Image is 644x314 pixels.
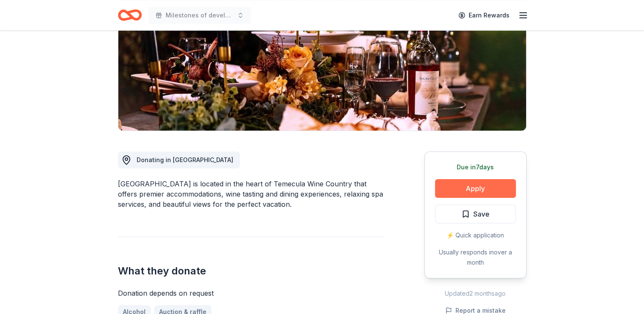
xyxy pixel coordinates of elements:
div: Usually responds in over a month [435,247,516,268]
a: Home [118,5,142,25]
button: Apply [435,179,516,198]
span: Save [473,208,489,220]
span: Milestones of development celebrates 40 years [166,10,234,20]
div: ⚡️ Quick application [435,230,516,240]
button: Milestones of development celebrates 40 years [149,7,251,24]
div: Updated 2 months ago [424,288,527,299]
div: Due in 7 days [435,162,516,172]
div: [GEOGRAPHIC_DATA] is located in the heart of Temecula Wine Country that offers premier accommodat... [118,179,384,209]
span: Donating in [GEOGRAPHIC_DATA] [137,156,233,163]
a: Earn Rewards [453,8,515,23]
h2: What they donate [118,264,384,278]
div: Donation depends on request [118,288,384,298]
button: Save [435,205,516,223]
